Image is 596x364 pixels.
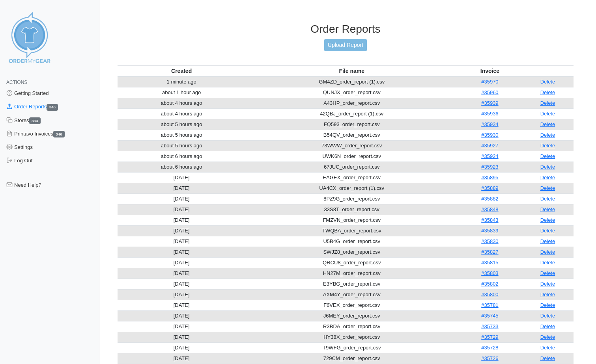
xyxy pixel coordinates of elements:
[540,132,555,138] a: Delete
[481,217,498,223] a: #35843
[245,310,458,321] td: J6MEY_order_report.csv
[118,353,246,364] td: [DATE]
[540,260,555,266] a: Delete
[245,130,458,140] td: B54QV_order_report.csv
[481,143,498,149] a: #35927
[540,121,555,127] a: Delete
[245,172,458,183] td: EAGEX_order_report.csv
[481,238,498,244] a: #35830
[118,247,246,257] td: [DATE]
[481,302,498,308] a: #35781
[245,353,458,364] td: 729CM_order_report.csv
[481,206,498,212] a: #35848
[118,321,246,332] td: [DATE]
[53,131,65,137] span: 346
[540,100,555,106] a: Delete
[245,76,458,87] td: GM4ZD_order_report (1).csv
[540,270,555,276] a: Delete
[540,206,555,212] a: Delete
[458,65,522,76] th: Invoice
[29,117,41,124] span: 333
[118,108,246,119] td: about 4 hours ago
[540,345,555,351] a: Delete
[245,332,458,342] td: HY38X_order_report.csv
[540,175,555,180] a: Delete
[118,162,246,172] td: about 6 hours ago
[481,355,498,361] a: #35726
[245,183,458,193] td: UA4CX_order_report (1).csv
[245,204,458,215] td: 33S8T_order_report.csv
[540,89,555,95] a: Delete
[481,249,498,255] a: #35827
[481,89,498,95] a: #35960
[245,342,458,353] td: T9WFG_order_report.csv
[118,225,246,236] td: [DATE]
[118,130,246,140] td: about 5 hours ago
[245,225,458,236] td: TWQBA_order_report.csv
[540,143,555,149] a: Delete
[540,238,555,244] a: Delete
[481,313,498,319] a: #35745
[540,79,555,85] a: Delete
[245,289,458,300] td: AXM4Y_order_report.csv
[118,300,246,310] td: [DATE]
[245,151,458,162] td: UWK6N_order_report.csv
[245,162,458,172] td: 67JUC_order_report.csv
[481,345,498,351] a: #35728
[540,228,555,234] a: Delete
[481,292,498,297] a: #35800
[481,185,498,191] a: #35889
[118,289,246,300] td: [DATE]
[481,228,498,234] a: #35839
[540,185,555,191] a: Delete
[540,323,555,329] a: Delete
[118,98,246,108] td: about 4 hours ago
[540,355,555,361] a: Delete
[540,334,555,340] a: Delete
[118,183,246,193] td: [DATE]
[481,281,498,287] a: #35802
[6,80,27,85] span: Actions
[245,65,458,76] th: File name
[118,236,246,247] td: [DATE]
[245,279,458,289] td: E3YBG_order_report.csv
[481,121,498,127] a: #35934
[481,111,498,117] a: #35936
[245,257,458,268] td: QRCU8_order_report.csv
[245,321,458,332] td: R3BDA_order_report.csv
[245,140,458,151] td: 73WWW_order_report.csv
[245,268,458,279] td: HN27M_order_report.csv
[118,310,246,321] td: [DATE]
[540,302,555,308] a: Delete
[481,100,498,106] a: #35939
[481,196,498,202] a: #35882
[481,175,498,180] a: #35895
[118,268,246,279] td: [DATE]
[47,104,58,111] span: 346
[245,247,458,257] td: SWJZ8_order_report.csv
[118,65,246,76] th: Created
[540,111,555,117] a: Delete
[118,76,246,87] td: 1 minute ago
[245,193,458,204] td: 8PZ9G_order_report.csv
[481,79,498,85] a: #35970
[245,215,458,225] td: FMZVN_order_report.csv
[245,87,458,98] td: QUNJX_order_report.csv
[118,119,246,130] td: about 5 hours ago
[540,281,555,287] a: Delete
[540,153,555,159] a: Delete
[540,292,555,297] a: Delete
[118,193,246,204] td: [DATE]
[245,108,458,119] td: 42QBJ_order_report (1).csv
[540,196,555,202] a: Delete
[118,342,246,353] td: [DATE]
[540,313,555,319] a: Delete
[481,334,498,340] a: #35729
[118,204,246,215] td: [DATE]
[481,270,498,276] a: #35803
[118,215,246,225] td: [DATE]
[118,87,246,98] td: about 1 hour ago
[481,260,498,266] a: #35815
[118,22,574,36] h3: Order Reports
[540,164,555,170] a: Delete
